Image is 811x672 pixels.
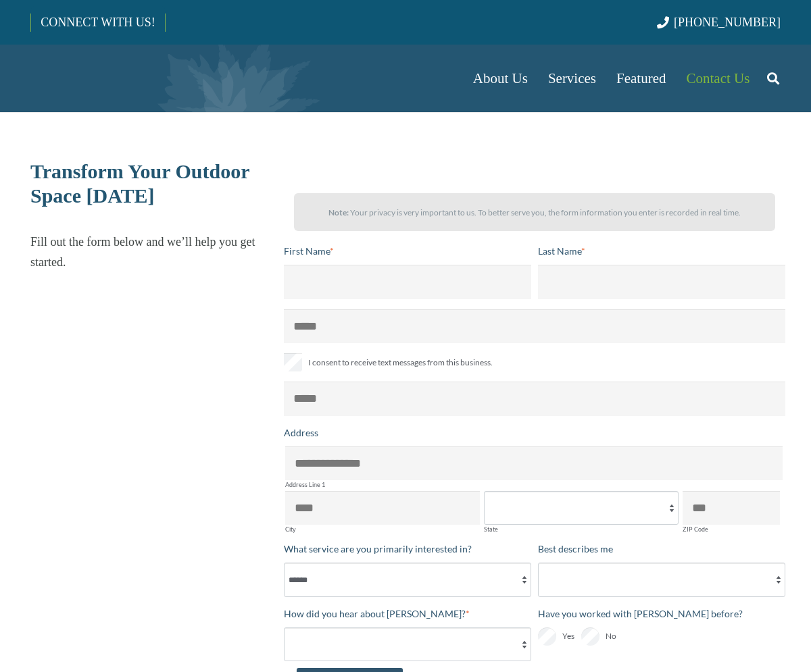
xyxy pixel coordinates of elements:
[760,61,787,95] a: Search
[30,51,255,105] a: Borst-Logo
[538,608,743,619] span: Have you worked with [PERSON_NAME] before?
[687,70,750,86] span: Contact Us
[538,563,785,596] select: Best describes me
[284,563,531,596] select: What service are you primarily interested in?
[306,203,763,223] p: Your privacy is very important to us. To better serve you, the form information you enter is reco...
[606,45,676,112] a: Featured
[606,628,616,644] span: No
[284,265,531,299] input: First Name*
[463,45,538,112] a: About Us
[30,232,272,272] p: Fill out the form below and we’ll help you get started.
[284,608,466,619] span: How did you hear about [PERSON_NAME]?
[284,353,302,371] input: I consent to receive text messages from this business.
[285,482,783,488] label: Address Line 1
[31,6,164,38] a: CONNECT WITH US!
[473,70,528,86] span: About Us
[562,628,574,644] span: Yes
[538,45,606,112] a: Services
[285,526,480,532] label: City
[581,627,599,646] input: No
[284,245,330,257] span: First Name
[677,45,760,112] a: Contact Us
[674,16,781,29] span: [PHONE_NUMBER]
[538,627,556,646] input: Yes
[328,207,349,217] strong: Note:
[538,265,785,299] input: Last Name*
[484,526,679,532] label: State
[548,70,596,86] span: Services
[308,355,493,371] span: I consent to receive text messages from this business.
[657,16,781,29] a: [PHONE_NUMBER]
[616,70,666,86] span: Featured
[284,543,472,554] span: What service are you primarily interested in?
[683,526,780,532] label: ZIP Code
[538,245,581,257] span: Last Name
[284,427,318,438] span: Address
[538,543,613,554] span: Best describes me
[30,160,249,207] span: Transform Your Outdoor Space [DATE]
[284,627,531,661] select: How did you hear about [PERSON_NAME]?*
